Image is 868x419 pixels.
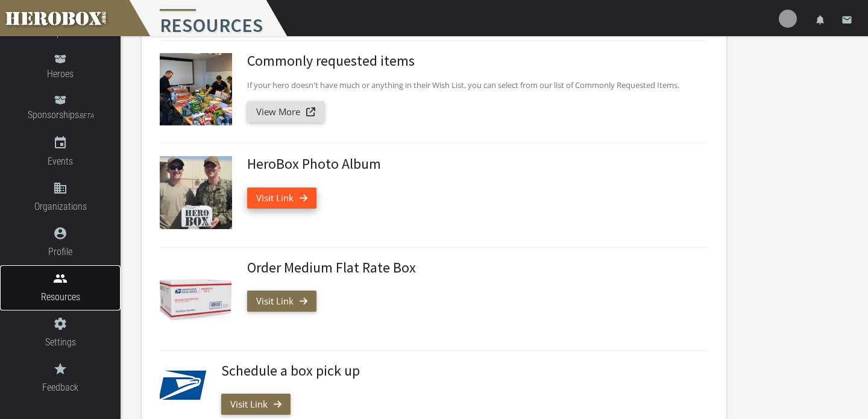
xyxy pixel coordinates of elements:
img: Schedule a box pick up | Herobox [160,363,206,409]
i: notifications [815,14,826,25]
i: people [53,271,68,286]
img: Commonly requested items | Herobox [160,53,232,125]
small: BETA [79,112,93,120]
img: user-image [779,10,797,28]
h3: HeroBox Photo Album [247,156,699,172]
h3: Order Medium Flat Rate Box [247,260,699,276]
img: Order Medium Flat Rate Box | Herobox [160,260,232,332]
a: Visit Link [247,187,316,209]
a: Visit Link [221,394,291,415]
p: If your hero doesn't have much or anything in their Wish List, you can select from our list of Co... [247,78,699,92]
h3: Commonly requested items [247,53,699,69]
h3: Schedule a box pick up [221,363,699,379]
a: Visit Link [247,291,316,312]
a: View More [247,101,324,122]
i: email [841,14,852,25]
img: HeroBox Photo Album | Herobox [160,156,232,228]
